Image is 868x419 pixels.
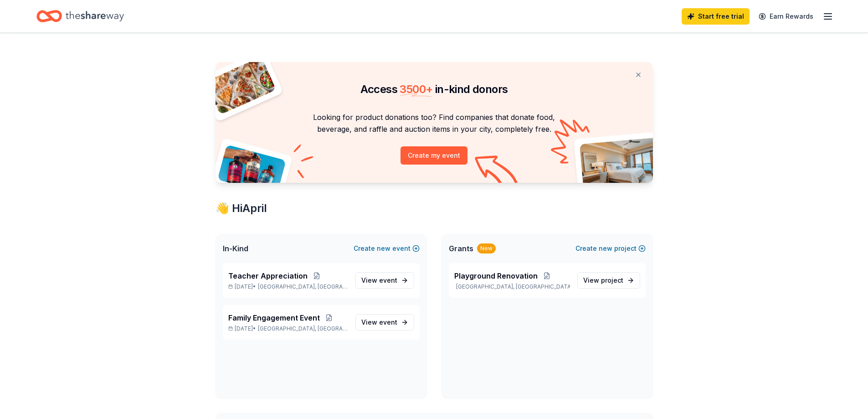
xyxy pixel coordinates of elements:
img: Pizza [205,57,276,115]
span: [GEOGRAPHIC_DATA], [GEOGRAPHIC_DATA] [258,325,348,332]
span: View [583,275,623,286]
p: [GEOGRAPHIC_DATA], [GEOGRAPHIC_DATA] [454,283,570,290]
div: New [477,243,496,253]
span: Grants [449,243,473,254]
a: Start free trial [682,8,750,25]
span: event [379,276,397,284]
span: Playground Renovation [454,270,538,281]
p: [DATE] • [228,283,348,290]
a: View project [577,272,640,289]
span: View [361,317,397,328]
span: Family Engagement Event [228,312,320,323]
span: 3500 + [400,83,432,96]
p: Looking for product donations too? Find companies that donate food, beverage, and raffle and auct... [226,111,642,135]
span: [GEOGRAPHIC_DATA], [GEOGRAPHIC_DATA] [258,283,348,290]
span: Access in-kind donors [360,83,508,96]
span: Teacher Appreciation [228,270,308,281]
a: View event [355,314,414,331]
a: Earn Rewards [753,8,819,25]
button: Createnewproject [575,243,646,254]
span: event [379,318,397,326]
img: Curvy arrow [475,155,520,190]
span: new [377,243,390,254]
button: Createnewevent [354,243,420,254]
a: View event [355,272,414,289]
span: View [361,275,397,286]
span: new [599,243,612,254]
span: project [601,276,623,284]
span: In-Kind [223,243,248,254]
a: Home [36,5,124,27]
button: Create my event [401,146,467,165]
p: [DATE] • [228,325,348,332]
div: 👋 Hi April [216,201,653,216]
